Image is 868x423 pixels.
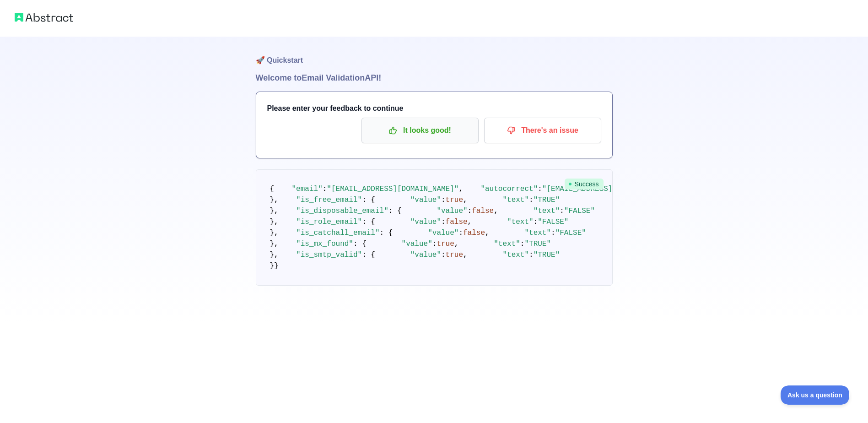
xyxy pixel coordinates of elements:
span: "value" [410,196,441,204]
span: true [446,196,463,204]
span: , [463,196,468,204]
span: false [463,229,485,237]
p: There's an issue [491,123,594,138]
span: : [468,207,472,215]
span: "is_disposable_email" [296,207,388,215]
span: "text" [507,218,534,226]
iframe: Toggle Customer Support [781,385,850,405]
p: It looks good! [368,123,472,138]
span: : { [388,207,402,215]
span: , [485,229,490,237]
span: "FALSE" [564,207,595,215]
span: "FALSE" [555,229,586,237]
span: : { [362,251,375,259]
span: "value" [410,218,441,226]
span: Success [565,179,604,190]
span: "value" [402,240,432,248]
span: : [529,196,534,204]
span: "is_mx_found" [296,240,353,248]
span: : { [380,229,393,237]
span: : [538,185,542,193]
span: "text" [502,196,529,204]
img: Abstract logo [15,11,73,24]
span: , [463,251,468,259]
span: : { [353,240,367,248]
span: : [534,218,538,226]
span: : { [362,196,375,204]
span: , [458,185,463,193]
span: "is_catchall_email" [296,229,379,237]
span: "autocorrect" [480,185,538,193]
span: "[EMAIL_ADDRESS][DOMAIN_NAME]" [542,185,674,193]
span: "is_role_email" [296,218,362,226]
span: : { [362,218,375,226]
span: "FALSE" [538,218,568,226]
span: : [441,218,446,226]
span: true [437,240,454,248]
button: It looks good! [361,118,479,143]
span: : [441,251,446,259]
span: : [520,240,525,248]
span: : [458,229,463,237]
span: : [560,207,564,215]
span: "text" [502,251,529,259]
span: "TRUE" [524,240,551,248]
span: true [446,251,463,259]
span: : [551,229,555,237]
span: "value" [410,251,441,259]
h1: Welcome to Email Validation API! [256,71,613,84]
span: { [270,185,275,193]
span: "TRUE" [534,251,560,259]
button: There's an issue [484,118,601,143]
span: "is_free_email" [296,196,362,204]
span: "value" [428,229,458,237]
span: , [468,218,472,226]
span: "TRUE" [534,196,560,204]
span: false [472,207,494,215]
span: "[EMAIL_ADDRESS][DOMAIN_NAME]" [327,185,458,193]
span: , [454,240,459,248]
span: false [446,218,468,226]
span: "text" [494,240,520,248]
span: : [323,185,327,193]
span: , [494,207,498,215]
span: "text" [534,207,560,215]
span: : [432,240,437,248]
span: : [529,251,534,259]
h1: 🚀 Quickstart [256,37,613,71]
h3: Please enter your feedback to continue [267,103,601,114]
span: "email" [292,185,323,193]
span: : [441,196,446,204]
span: "is_smtp_valid" [296,251,362,259]
span: "value" [437,207,467,215]
span: "text" [524,229,551,237]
